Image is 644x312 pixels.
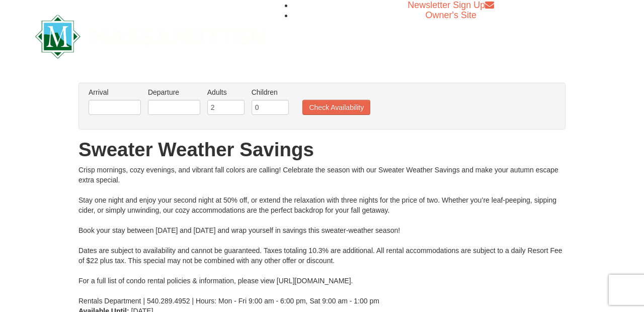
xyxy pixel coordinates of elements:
[426,10,476,20] a: Owner's Site
[35,15,266,58] img: Massanutten Resort Logo
[78,140,566,160] h1: Sweater Weather Savings
[78,165,566,306] div: Crisp mornings, cozy evenings, and vibrant fall colors are calling! Celebrate the season with our...
[302,100,370,115] button: Check Availability
[252,87,289,97] label: Children
[207,87,245,97] label: Adults
[35,23,266,47] a: Massanutten Resort
[148,87,200,97] label: Departure
[89,87,141,97] label: Arrival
